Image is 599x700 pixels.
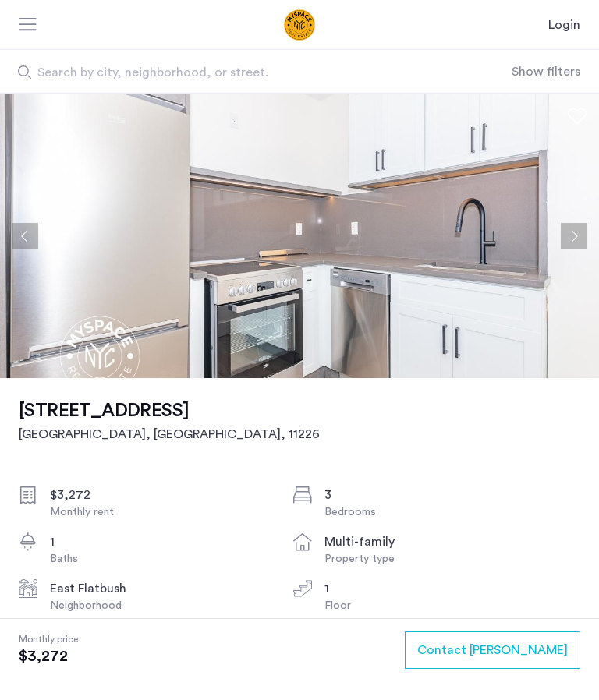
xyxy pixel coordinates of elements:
[19,631,78,647] span: Monthly price
[512,62,580,81] button: Show or hide filters
[548,16,580,34] a: Login
[12,223,38,249] button: Previous apartment
[324,532,555,551] div: multi-family
[50,504,281,520] div: Monthly rent
[405,631,580,669] button: button
[223,9,376,41] img: logo
[223,9,376,41] a: Cazamio Logo
[324,486,555,504] div: 3
[324,579,555,598] div: 1
[50,579,281,598] div: East Flatbush
[19,397,320,444] a: [STREET_ADDRESS][GEOGRAPHIC_DATA], [GEOGRAPHIC_DATA], 11226
[19,647,78,666] span: $3,272
[50,486,281,504] div: $3,272
[50,551,281,567] div: Baths
[19,425,320,444] h2: [GEOGRAPHIC_DATA], [GEOGRAPHIC_DATA] , 11226
[50,598,281,613] div: Neighborhood
[324,598,555,613] div: Floor
[324,504,555,520] div: Bedrooms
[561,223,587,249] button: Next apartment
[19,397,320,425] h1: [STREET_ADDRESS]
[50,532,281,551] div: 1
[37,63,447,82] span: Search by city, neighborhood, or street.
[324,551,555,567] div: Property type
[417,641,568,659] span: Contact [PERSON_NAME]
